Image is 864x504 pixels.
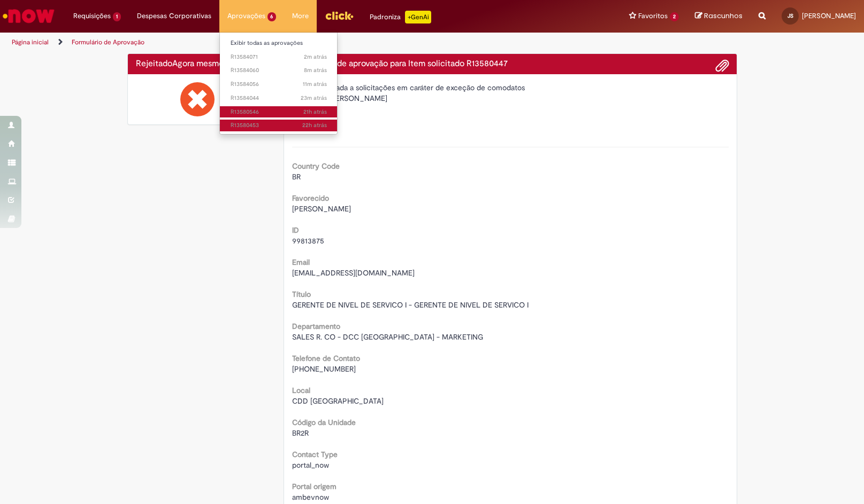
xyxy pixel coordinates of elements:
[292,289,311,299] b: Título
[219,32,338,135] ul: Aprovações
[267,12,277,21] span: 6
[292,257,310,267] b: Email
[292,193,329,203] b: Favorecido
[695,11,743,21] a: Rascunhos
[304,66,327,74] span: 8m atrás
[638,11,668,21] span: Favoritos
[231,121,327,130] span: R13580453
[292,418,356,427] b: Código da Unidade
[231,108,327,116] span: R13580546
[172,58,224,69] span: Agora mesmo
[227,11,265,21] span: Aprovações
[301,94,327,102] time: 01/10/2025 07:44:42
[292,106,729,117] div: Quantidade 1
[292,353,360,363] b: Telefone de Contato
[220,51,338,63] a: Aberto R13584071 :
[292,428,309,438] span: BR2R
[292,492,329,502] span: ambevnow
[292,268,415,278] span: [EMAIL_ADDRESS][DOMAIN_NAME]
[12,38,49,46] a: Página inicial
[405,11,431,23] p: +GenAi
[292,332,483,342] span: SALES R. CO - DCC [GEOGRAPHIC_DATA] - MARKETING
[304,53,327,61] time: 01/10/2025 08:06:06
[370,11,431,23] div: Padroniza
[302,121,327,129] time: 30/09/2025 10:27:00
[220,106,338,118] a: Aberto R13580546 :
[303,80,327,88] span: 11m atrás
[292,385,310,395] b: Local
[292,482,337,491] b: Portal origem
[292,236,324,246] span: 99813875
[787,12,793,19] span: JS
[292,396,384,406] span: CDD [GEOGRAPHIC_DATA]
[136,59,259,69] h4: Rejeitado
[292,172,301,182] span: BR
[303,80,327,88] time: 01/10/2025 07:56:44
[292,204,351,214] span: [PERSON_NAME]
[292,11,309,21] span: More
[292,364,356,374] span: [PHONE_NUMBER]
[802,11,856,20] span: [PERSON_NAME]
[292,82,729,93] div: Oferta destinada a solicitações em caráter de exceção de comodatos
[8,33,568,52] ul: Trilhas de página
[292,161,340,171] b: Country Code
[292,225,299,235] b: ID
[231,66,327,75] span: R13584060
[292,321,340,331] b: Departamento
[1,5,56,27] img: ServiceNow
[137,11,211,21] span: Despesas Corporativas
[220,78,338,90] a: Aberto R13584056 :
[172,58,224,69] time: 01/10/2025 08:08:12
[73,11,111,21] span: Requisições
[304,53,327,61] span: 2m atrás
[670,12,679,21] span: 2
[303,108,327,116] time: 30/09/2025 10:39:16
[231,80,327,89] span: R13584056
[72,38,144,46] a: Formulário de Aprovação
[292,93,729,106] div: [PERSON_NAME]
[292,460,329,470] span: portal_now
[292,300,529,310] span: GERENTE DE NIVEL DE SERVICO I - GERENTE DE NIVEL DE SERVICO I
[704,11,743,21] span: Rascunhos
[220,92,338,104] a: Aberto R13584044 :
[292,450,338,459] b: Contact Type
[220,120,338,131] a: Aberto R13580453 :
[304,66,327,74] time: 01/10/2025 08:00:08
[231,94,327,103] span: R13584044
[302,121,327,129] span: 22h atrás
[180,82,215,116] img: error_icon.png
[113,12,121,21] span: 1
[325,7,354,23] img: click_logo_yellow_360x200.png
[301,94,327,102] span: 23m atrás
[292,59,729,69] h4: Solicitação de aprovação para Item solicitado R13580447
[220,65,338,76] a: Aberto R13584060 :
[231,53,327,61] span: R13584071
[303,108,327,116] span: 21h atrás
[220,37,338,49] a: Exibir todas as aprovações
